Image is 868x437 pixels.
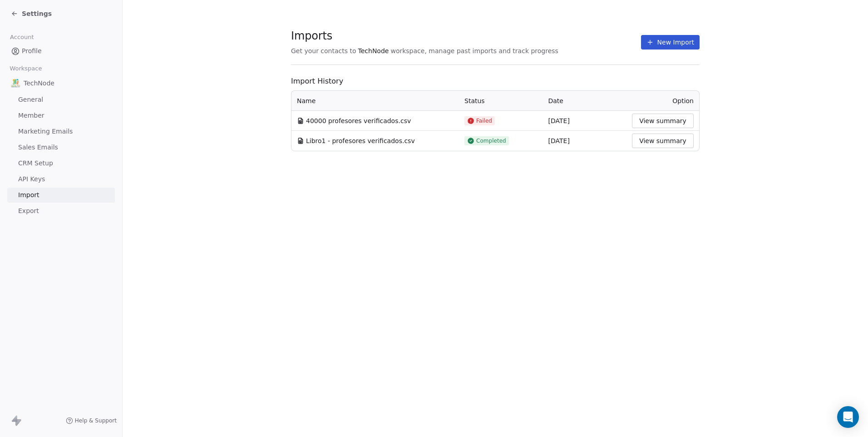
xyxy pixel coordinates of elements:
span: Import [18,190,39,200]
span: Export [18,206,39,216]
button: View summary [632,114,694,128]
span: 40000 profesores verificados.csv [306,116,411,125]
span: Settings [22,9,52,18]
a: CRM Setup [7,156,115,171]
span: TechNode [24,79,54,88]
span: Date [548,97,563,104]
span: Get your contacts to [291,46,356,55]
a: Member [7,108,115,123]
div: [DATE] [548,136,621,145]
span: workspace, manage past imports and track progress [390,46,558,55]
a: Sales Emails [7,140,115,155]
a: Marketing Emails [7,124,115,139]
span: TechNode [358,46,389,55]
a: API Keys [7,172,115,187]
button: New Import [641,35,700,50]
span: Status [464,97,485,104]
span: Option [672,97,694,104]
span: Member [18,111,44,120]
div: Open Intercom Messenger [837,406,859,428]
a: Profile [7,44,115,59]
a: Settings [11,9,52,18]
img: IMAGEN%2010%20A%C3%83%C2%91OS.png [11,79,20,88]
span: API Keys [18,174,45,184]
span: Import History [291,76,700,87]
a: Export [7,204,115,218]
span: Imports [291,29,558,43]
span: Marketing Emails [18,127,73,136]
span: CRM Setup [18,159,53,168]
span: Failed [476,117,492,124]
a: Help & Support [66,417,117,424]
span: Workspace [6,62,46,75]
button: View summary [632,134,694,148]
a: General [7,92,115,107]
div: [DATE] [548,116,621,125]
span: Account [6,30,38,44]
span: Profile [22,46,42,56]
span: General [18,95,43,104]
a: Import [7,188,115,203]
span: Sales Emails [18,143,58,152]
span: Name [297,96,316,105]
span: Libro1 - profesores verificados.csv [306,136,415,145]
span: Help & Support [75,417,117,424]
span: Completed [476,137,506,144]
